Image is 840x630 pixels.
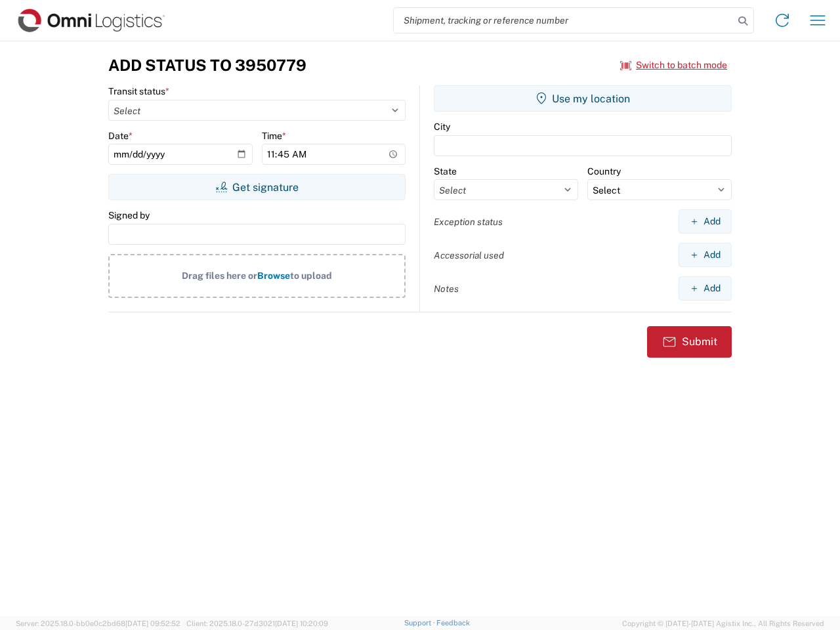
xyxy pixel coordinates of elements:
[108,85,169,97] label: Transit status
[679,209,732,234] button: Add
[125,619,180,627] span: [DATE] 09:52:52
[182,270,257,281] span: Drag files here or
[108,130,133,142] label: Date
[108,56,306,75] h3: Add Status to 3950779
[434,121,450,133] label: City
[647,326,732,358] button: Submit
[290,270,332,281] span: to upload
[622,618,824,629] span: Copyright © [DATE]-[DATE] Agistix Inc., All Rights Reserved
[434,165,457,177] label: State
[679,276,732,301] button: Add
[620,54,727,76] button: Switch to batch mode
[186,619,328,627] span: Client: 2025.18.0-27d3021
[275,619,328,627] span: [DATE] 10:20:09
[108,209,150,221] label: Signed by
[16,619,180,627] span: Server: 2025.18.0-bb0e0c2bd68
[434,216,503,228] label: Exception status
[434,249,504,261] label: Accessorial used
[587,165,621,177] label: Country
[436,619,470,627] a: Feedback
[679,243,732,267] button: Add
[108,174,406,200] button: Get signature
[262,130,286,142] label: Time
[394,8,734,33] input: Shipment, tracking or reference number
[257,270,290,281] span: Browse
[434,283,459,295] label: Notes
[404,619,437,627] a: Support
[434,85,732,112] button: Use my location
